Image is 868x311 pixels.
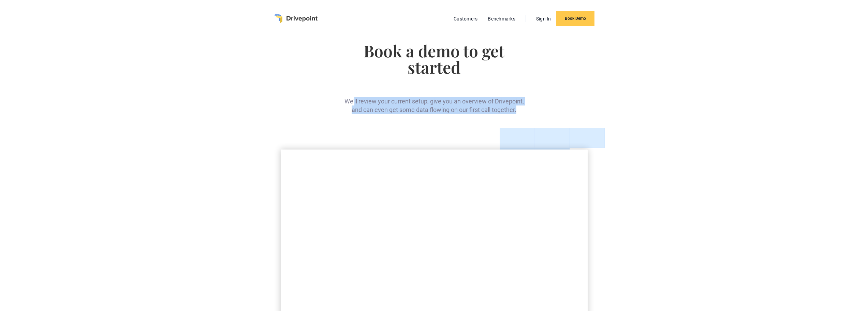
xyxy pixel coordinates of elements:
[450,14,481,23] a: Customers
[484,14,519,23] a: Benchmarks
[533,14,555,23] a: Sign In
[745,232,868,311] div: Widget de chat
[745,232,868,311] iframe: Chat Widget
[342,42,526,75] h1: Book a demo to get started
[342,86,526,114] div: We'll review your current setup, give you an overview of Drivepoint, and can even get some data f...
[556,11,594,26] a: Book Demo
[274,14,318,23] a: home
